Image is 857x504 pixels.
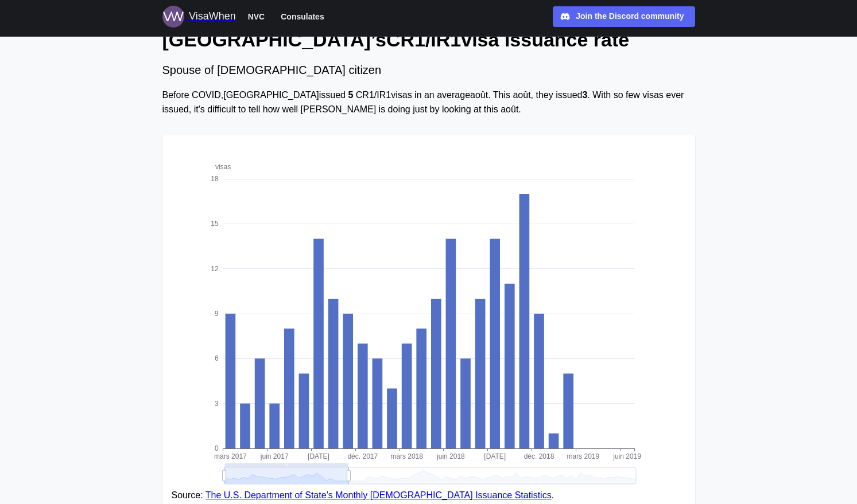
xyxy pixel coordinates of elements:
a: Join the Discord community [553,6,695,27]
div: Before COVID, [GEOGRAPHIC_DATA] issued CR1/IR1 visas in an average août . This août , they issued... [162,88,695,117]
text: 6 [214,354,218,362]
img: Logo for VisaWhen [162,6,184,28]
text: 0 [214,444,218,452]
div: Spouse of [DEMOGRAPHIC_DATA] citizen [162,61,695,79]
text: 3 [214,399,218,407]
text: [DATE] [484,452,506,460]
span: Consulates [281,10,324,24]
text: 9 [214,310,218,318]
text: 15 [211,220,219,228]
text: mars 2019 [567,452,599,460]
text: mars 2017 [214,452,247,460]
text: juin 2017 [259,452,288,460]
strong: 3 [582,90,587,100]
strong: 5 [348,90,353,100]
text: juin 2019 [612,452,641,460]
text: juin 2018 [436,452,465,460]
a: The U.S. Department of State’s Monthly [DEMOGRAPHIC_DATA] Issuance Statistics [205,490,552,500]
text: mars 2018 [390,452,423,460]
button: Consulates [276,9,329,24]
span: NVC [248,10,265,24]
text: 18 [211,175,219,183]
div: VisaWhen [189,9,236,25]
text: visas [215,163,230,171]
text: déc. 2017 [347,452,378,460]
a: Logo for VisaWhen VisaWhen [162,6,236,28]
text: [DATE] [308,452,329,460]
div: Join the Discord community [576,10,684,23]
text: déc. 2018 [523,452,554,460]
h1: [GEOGRAPHIC_DATA] ’s CR1/IR1 visa issuance rate [162,27,695,52]
button: NVC [243,9,270,24]
text: 12 [211,264,219,272]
